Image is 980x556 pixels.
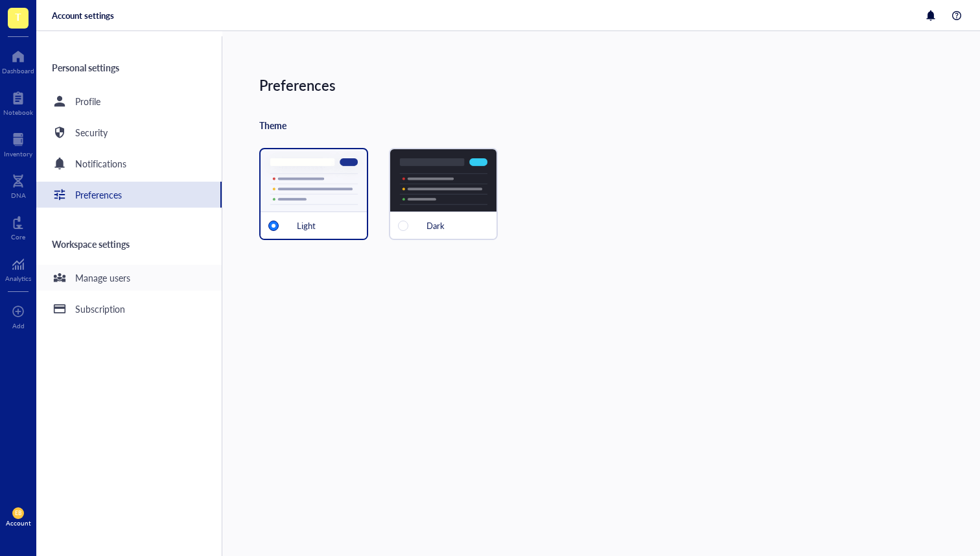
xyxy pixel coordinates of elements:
a: Profile [36,88,222,114]
div: Notifications [75,156,126,171]
div: DNA [11,191,26,199]
div: Account settings [52,10,114,21]
a: Subscription [36,296,222,322]
a: Preferences [36,182,222,208]
a: Security [36,119,222,145]
a: Analytics [5,254,31,282]
a: Inventory [4,129,32,158]
div: Light [297,220,316,232]
div: Core [11,233,25,241]
div: Account [6,519,31,527]
div: Dark [426,220,445,232]
div: Subscription [75,302,125,316]
a: Dashboard [2,46,34,75]
div: Preferences [259,73,980,97]
a: Core [11,212,25,241]
span: EB [15,510,21,516]
div: Preferences [75,187,122,202]
div: Dashboard [2,67,34,75]
a: DNA [11,171,26,199]
div: Security [75,125,108,139]
a: Manage users [36,265,222,291]
div: Manage users [75,271,130,285]
a: Notebook [3,88,33,116]
div: Inventory [4,150,32,158]
div: Profile [75,94,100,108]
div: Analytics [5,274,31,282]
a: Notifications [36,151,222,176]
div: Personal settings [36,52,222,83]
span: T [15,8,21,25]
div: Notebook [3,108,33,116]
div: Workspace settings [36,228,222,260]
div: Add [12,322,25,330]
div: Theme [259,118,980,132]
